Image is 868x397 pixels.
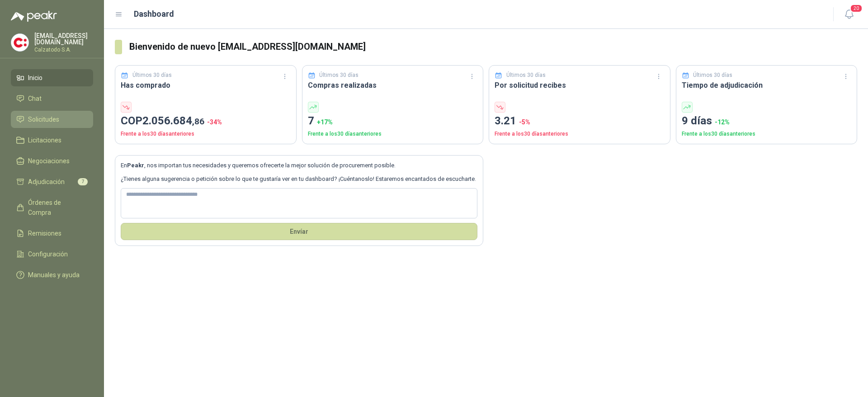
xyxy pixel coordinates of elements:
span: Remisiones [28,228,61,238]
h3: Tiempo de adjudicación [682,80,852,91]
span: Solicitudes [28,114,59,124]
p: Frente a los 30 días anteriores [308,130,478,138]
a: Remisiones [11,225,93,242]
span: Adjudicación [28,177,65,187]
span: 20 [850,4,863,13]
span: Manuales y ayuda [28,270,80,280]
span: ,86 [192,116,204,127]
h3: Por solicitud recibes [495,80,665,91]
a: Solicitudes [11,111,93,128]
a: Negociaciones [11,152,93,170]
p: [EMAIL_ADDRESS][DOMAIN_NAME] [34,33,93,45]
p: ¿Tienes alguna sugerencia o petición sobre lo que te gustaría ver en tu dashboard? ¡Cuéntanoslo! ... [121,175,477,184]
p: En , nos importan tus necesidades y queremos ofrecerte la mejor solución de procurement posible. [121,161,477,170]
span: -34 % [207,118,222,126]
img: Logo peakr [11,11,57,22]
button: 20 [841,6,857,23]
a: Adjudicación7 [11,173,93,190]
p: Frente a los 30 días anteriores [682,130,852,138]
span: -12 % [715,118,730,126]
a: Licitaciones [11,132,93,149]
img: Company Logo [11,34,28,51]
p: Últimos 30 días [693,71,732,80]
p: 7 [308,113,478,130]
span: Licitaciones [28,135,61,145]
p: Últimos 30 días [506,71,546,80]
h1: Dashboard [134,8,174,20]
p: Últimos 30 días [319,71,359,80]
a: Órdenes de Compra [11,194,93,221]
p: 3.21 [495,113,665,130]
span: + 17 % [317,118,333,126]
p: Frente a los 30 días anteriores [121,130,291,138]
span: -5 % [519,118,530,126]
h3: Has comprado [121,80,291,91]
p: Calzatodo S.A. [34,47,93,52]
p: 9 días [682,113,852,130]
b: Peakr [127,162,144,169]
p: Últimos 30 días [132,71,172,80]
span: Chat [28,94,42,104]
a: Configuración [11,246,93,263]
h3: Bienvenido de nuevo [EMAIL_ADDRESS][DOMAIN_NAME] [129,40,857,54]
a: Chat [11,90,93,107]
span: Inicio [28,73,42,83]
span: Configuración [28,249,68,259]
p: COP [121,113,291,130]
span: Órdenes de Compra [28,198,85,217]
a: Inicio [11,69,93,86]
p: Frente a los 30 días anteriores [495,130,665,138]
span: 7 [78,178,88,185]
h3: Compras realizadas [308,80,478,91]
span: Negociaciones [28,156,70,166]
span: 2.056.684 [142,114,204,127]
a: Manuales y ayuda [11,266,93,284]
button: Envíar [121,223,477,240]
